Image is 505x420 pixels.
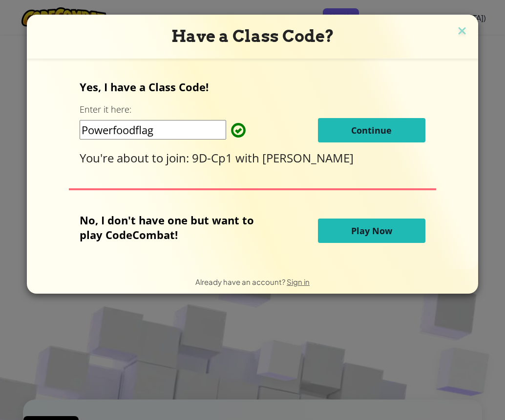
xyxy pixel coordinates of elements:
button: Play Now [318,219,425,243]
span: Continue [351,124,392,136]
span: Already have an account? [195,277,287,286]
button: Continue [318,118,425,142]
span: Play Now [351,225,392,237]
span: with [235,150,262,166]
span: [PERSON_NAME] [262,150,354,166]
span: 9D-Cp1 [192,150,235,166]
span: Have a Class Code? [171,26,334,46]
p: No, I don't have one but want to play CodeCombat! [80,213,269,242]
label: Enter it here: [80,103,131,116]
img: close icon [456,24,468,39]
p: Yes, I have a Class Code! [80,80,425,94]
a: Sign in [287,277,310,286]
span: You're about to join: [80,150,192,166]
